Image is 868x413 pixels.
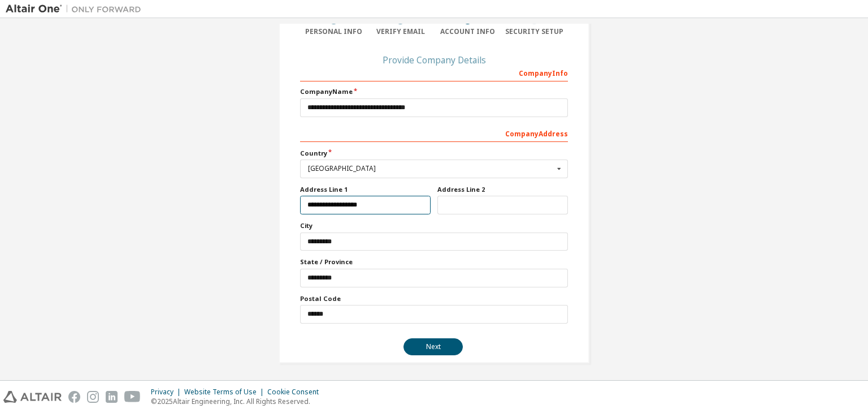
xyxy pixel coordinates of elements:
[267,388,325,397] div: Cookie Consent
[300,221,568,230] label: City
[403,338,463,355] button: Next
[300,63,568,81] div: Company Info
[184,388,267,397] div: Website Terms of Use
[501,27,568,36] div: Security Setup
[300,149,568,158] label: Country
[300,87,568,96] label: Company Name
[300,294,568,303] label: Postal Code
[87,391,99,403] img: instagram.svg
[3,391,62,403] img: altair_logo.svg
[300,185,431,194] label: Address Line 1
[6,3,147,15] img: Altair One
[300,257,568,266] label: State / Province
[151,397,325,406] p: © 2025 Altair Engineering, Inc. All Rights Reserved.
[308,165,554,172] div: [GEOGRAPHIC_DATA]
[434,27,501,36] div: Account Info
[300,27,367,36] div: Personal Info
[106,391,118,403] img: linkedin.svg
[437,185,568,194] label: Address Line 2
[151,388,184,397] div: Privacy
[68,391,80,403] img: facebook.svg
[300,124,568,142] div: Company Address
[367,27,435,36] div: Verify Email
[124,391,141,403] img: youtube.svg
[300,57,568,63] div: Provide Company Details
